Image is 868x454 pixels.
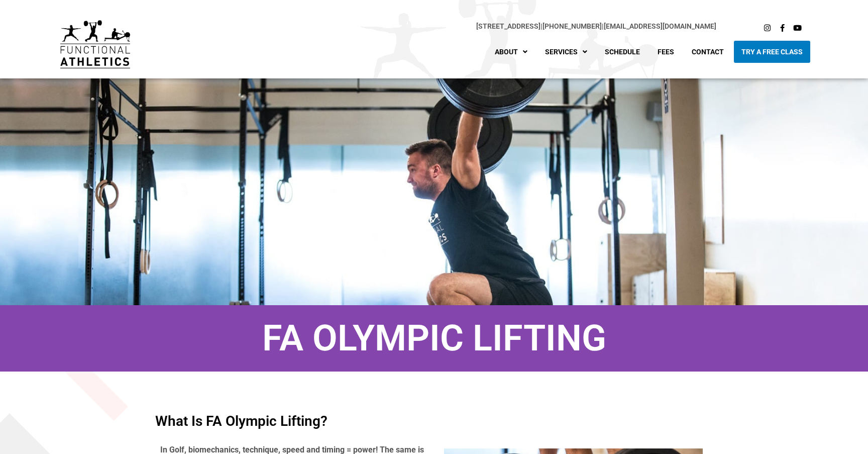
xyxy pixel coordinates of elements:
a: Services [537,41,595,63]
a: [EMAIL_ADDRESS][DOMAIN_NAME] [604,22,716,30]
span: | [476,22,542,30]
a: [STREET_ADDRESS] [476,22,540,30]
a: [PHONE_NUMBER] [542,22,602,30]
h1: FA Olympic Lifting [15,320,853,356]
h4: What is FA Olympic Lifting? [155,414,713,428]
a: Schedule [597,41,647,63]
p: | [150,21,716,32]
img: default-logo [60,20,130,68]
a: Try A Free Class [734,41,810,63]
a: Contact [684,41,731,63]
a: About [487,41,535,63]
a: Fees [650,41,682,63]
